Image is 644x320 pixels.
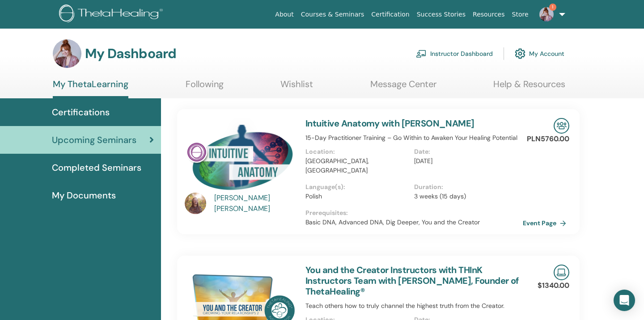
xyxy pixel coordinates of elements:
[414,182,517,192] p: Duration :
[214,193,297,214] a: [PERSON_NAME] [PERSON_NAME]
[85,46,176,62] h3: My Dashboard
[305,182,409,192] p: Language(s) :
[297,6,368,23] a: Courses & Seminars
[52,189,116,202] span: My Documents
[614,290,635,311] div: Open Intercom Messenger
[185,193,206,214] img: default.jpg
[416,44,493,63] a: Instructor Dashboard
[413,6,469,23] a: Success Stories
[523,216,570,230] a: Event Page
[305,156,409,175] p: [GEOGRAPHIC_DATA], [GEOGRAPHIC_DATA]
[414,156,517,166] p: [DATE]
[305,133,523,143] p: 15-Day Practitioner Training – Go Within to Awaken Your Healing Potential
[305,264,519,297] a: You and the Creator Instructors with THInK Instructors Team with [PERSON_NAME], Founder of ThetaH...
[414,192,517,201] p: 3 weeks (15 days)
[53,79,128,98] a: My ThetaLearning
[305,147,409,156] p: Location :
[469,6,508,23] a: Resources
[515,46,525,61] img: cog.svg
[508,6,532,23] a: Store
[305,118,475,129] a: Intuitive Anatomy with [PERSON_NAME]
[271,6,297,23] a: About
[527,134,569,144] p: PLN5760.00
[305,301,523,311] p: Teach others how to truly channel the highest truth from the Creator.
[554,118,569,134] img: In-Person Seminar
[370,79,436,96] a: Message Center
[53,39,81,68] img: default.jpg
[539,7,554,21] img: default.jpg
[305,208,523,218] p: Prerequisites :
[416,50,427,58] img: chalkboard-teacher.svg
[515,44,564,63] a: My Account
[52,161,141,174] span: Completed Seminars
[538,280,569,291] p: $1340.00
[493,79,565,96] a: Help & Resources
[59,4,166,25] img: logo.png
[368,6,413,23] a: Certification
[280,79,313,96] a: Wishlist
[185,118,295,195] img: Intuitive Anatomy
[305,192,409,201] p: Polish
[52,133,136,147] span: Upcoming Seminars
[305,218,523,227] p: Basic DNA, Advanced DNA, Dig Deeper, You and the Creator
[414,147,517,156] p: Date :
[549,4,556,11] span: 1
[52,105,110,119] span: Certifications
[554,265,569,280] img: Live Online Seminar
[186,79,224,96] a: Following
